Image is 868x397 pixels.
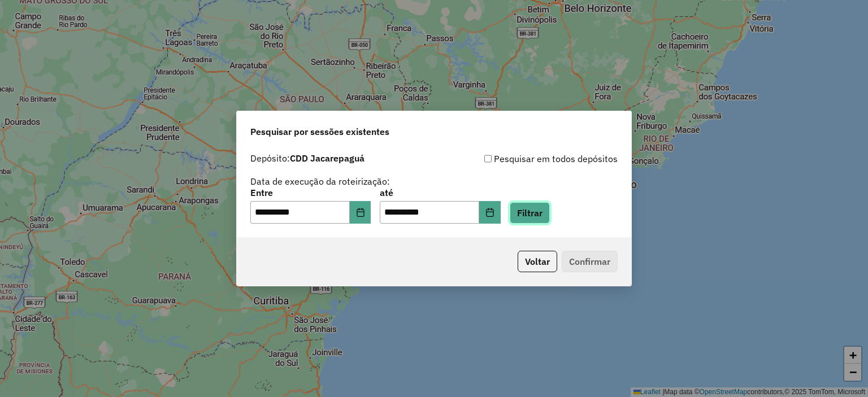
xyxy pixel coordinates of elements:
button: Voltar [518,251,557,272]
label: Entre [250,186,371,199]
div: Pesquisar em todos depósitos [434,152,618,165]
strong: CDD Jacarepaguá [290,152,364,164]
span: Pesquisar por sessões existentes [250,125,389,138]
button: Filtrar [510,202,550,224]
label: até [380,186,500,199]
label: Data de execução da roteirização: [250,174,390,188]
label: Depósito: [250,151,364,165]
button: Choose Date [479,201,501,224]
button: Choose Date [350,201,371,224]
